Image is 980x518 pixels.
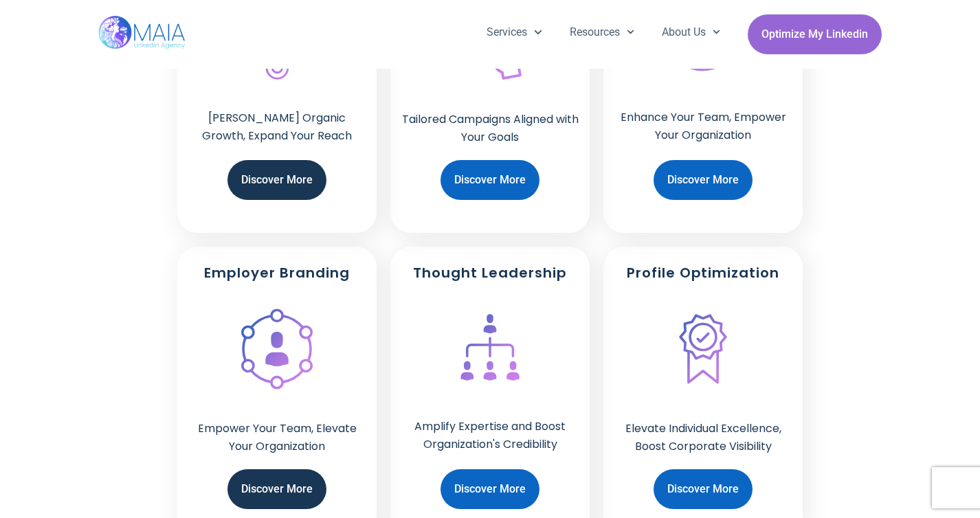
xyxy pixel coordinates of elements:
[413,263,567,283] h2: Thought Leadership
[241,167,313,193] span: Discover More
[401,111,579,146] p: Tailored Campaigns Aligned with Your Goals
[654,469,753,509] a: Discover More
[667,167,739,193] span: Discover More
[556,14,648,50] a: Resources
[227,469,326,509] a: Discover More
[648,14,734,50] a: About Us
[454,476,526,502] span: Discover More
[188,109,366,145] p: [PERSON_NAME] Organic Growth, Expand Your Reach
[204,263,350,283] h2: Employer Branding
[667,476,739,502] span: Discover More
[441,469,539,509] a: Discover More
[654,160,753,200] a: Discover More
[627,263,780,283] h2: Profile Optimization
[401,418,579,453] p: Amplify Expertise and Boost Organization's Credibility
[473,14,734,50] nav: Menu
[614,109,792,144] p: Enhance Your Team, Empower Your Organization
[473,14,555,50] a: Services
[188,420,366,455] p: Empower Your Team, Elevate Your Organization
[454,167,526,193] span: Discover More
[761,21,868,47] span: Optimize My Linkedin
[614,420,792,455] p: Elevate Individual Excellence, Boost Corporate Visibility
[748,14,882,54] a: Optimize My Linkedin
[227,160,326,200] a: Discover More
[241,476,313,502] span: Discover More
[441,160,539,200] a: Discover More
